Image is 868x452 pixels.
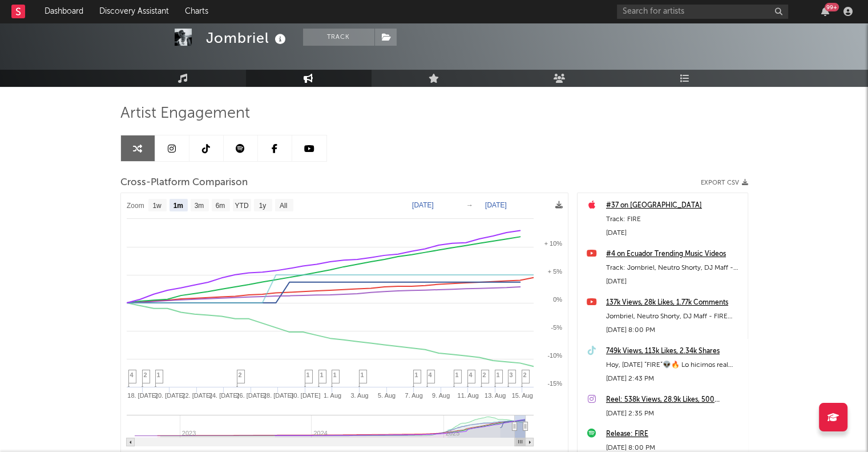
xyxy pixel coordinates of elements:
span: 4 [429,371,432,378]
div: Hoy, [DATE] “FIRE”👽🔥 Lo hicimos real combo🔥🇪🇨🇻🇪🇨🇴🇯🇲🇯🇲🇯🇲🇯🇲 @neutropimp @djmaff [606,358,742,372]
text: 1m [173,202,183,210]
text: 22. [DATE] [181,392,212,399]
text: 11. Aug [457,392,478,399]
text: 6m [215,202,225,210]
text: 0% [553,296,562,303]
div: Track: Jombriel, Neutro Shorty, DJ Maff - FIRE (Video Oficial) [606,261,742,275]
span: 1 [415,371,418,378]
text: 20. [DATE] [154,392,184,399]
a: #4 on Ecuador Trending Music Videos [606,247,742,261]
text: All [279,202,286,210]
text: 30. [DATE] [290,392,320,399]
span: 4 [130,371,134,378]
text: + 5% [547,268,562,275]
text: 5. Aug [377,392,395,399]
div: [DATE] [606,226,742,240]
button: Track [303,29,374,46]
div: [DATE] 2:43 PM [606,372,742,386]
text: 3m [194,202,204,210]
a: Reel: 538k Views, 28.9k Likes, 500 Comments [606,393,742,407]
text: 28. [DATE] [263,392,293,399]
span: 1 [320,371,324,378]
text: 18. [DATE] [127,392,158,399]
span: 2 [523,371,527,378]
text: 1w [152,202,162,210]
a: Release: FIRE [606,427,742,441]
div: Track: FIRE [606,213,742,226]
text: 24. [DATE] [208,392,239,399]
span: 1 [306,371,310,378]
a: #37 on [GEOGRAPHIC_DATA] [606,199,742,213]
a: 137k Views, 28k Likes, 1.77k Comments [606,296,742,310]
span: 4 [469,371,473,378]
button: Export CSV [701,179,748,186]
div: [DATE] 2:35 PM [606,407,742,421]
text: 7. Aug [405,392,422,399]
text: Zoom [127,202,144,210]
text: 15. Aug [511,392,532,399]
div: [DATE] 8:00 PM [606,323,742,337]
text: YTD [235,202,248,210]
span: 1 [157,371,160,378]
text: 13. Aug [484,392,505,399]
text: -15% [547,380,562,387]
span: 1 [333,371,337,378]
span: 2 [483,371,486,378]
span: 1 [361,371,364,378]
div: Jombriel [206,29,289,47]
text: 1y [259,202,266,210]
text: 26. [DATE] [236,392,266,399]
span: 1 [496,371,500,378]
text: [DATE] [412,201,434,209]
text: → [466,201,473,209]
span: Cross-Platform Comparison [120,176,248,190]
input: Search for artists [617,5,788,19]
span: 2 [239,371,242,378]
button: 99+ [821,7,829,16]
text: 1. Aug [323,392,341,399]
text: -5% [551,324,562,331]
text: 9. Aug [431,392,449,399]
a: 749k Views, 113k Likes, 2.34k Shares [606,345,742,358]
div: [DATE] [606,275,742,289]
span: 3 [510,371,513,378]
text: 3. Aug [350,392,368,399]
div: 99 + [825,3,839,11]
text: + 10% [544,240,562,247]
span: 2 [144,371,147,378]
text: [DATE] [485,201,507,209]
div: Jombriel, Neutro Shorty, DJ Maff - FIRE (Video Oficial) [606,310,742,323]
span: Artist Engagement [120,107,250,121]
span: 1 [455,371,459,378]
text: -10% [547,352,562,359]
